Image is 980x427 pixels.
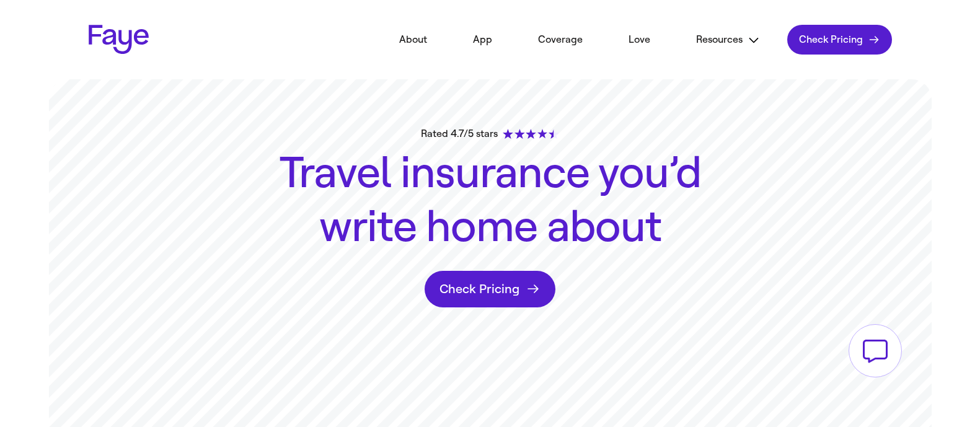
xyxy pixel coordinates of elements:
[519,26,601,53] a: Coverage
[787,25,891,55] a: Check Pricing
[89,25,149,55] a: Faye Logo
[678,26,779,54] button: Resources
[799,33,863,46] span: Check Pricing
[421,126,558,141] div: Rated 4.7/5 stars
[454,26,511,53] a: App
[425,271,555,307] a: Check Pricing
[267,146,713,255] h1: Travel insurance you’d write home about
[439,281,519,297] span: Check Pricing
[969,416,970,417] button: Chat Support
[610,26,669,53] a: Love
[381,26,446,53] a: About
